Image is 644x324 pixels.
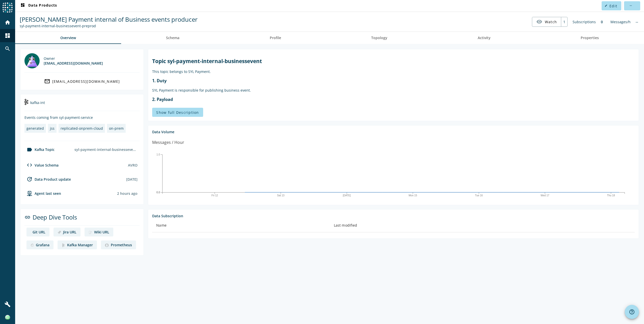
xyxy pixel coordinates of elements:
span: Properties [581,36,599,40]
button: Data Products [18,1,59,10]
img: mbx_301675@mobi.ch [24,53,40,68]
span: Show full Description [156,110,199,115]
div: Grafana [36,242,49,247]
div: Data Volume [152,129,635,134]
div: 1 [561,17,567,26]
div: Kafka Manager [67,242,93,247]
text: Wed 17 [541,194,550,197]
h3: 2. Payload [152,97,635,102]
div: AVRO [128,163,138,168]
text: 1.0 [156,153,160,156]
mat-icon: update [26,176,33,182]
span: Data Products [20,3,57,9]
span: Profile [270,36,281,40]
mat-icon: visibility [536,19,542,25]
img: kafka-int [24,99,28,105]
text: Fri 12 [211,194,218,197]
th: Name [152,218,330,232]
div: Git URL [33,230,45,234]
a: deep dive imageGrafana [26,240,53,249]
div: [EMAIL_ADDRESS][DOMAIN_NAME] [52,79,120,84]
div: Jira URL [63,230,76,234]
button: Watch [532,17,561,26]
div: replicated-onprem-cloud [61,126,103,131]
div: kafka-int [24,98,140,111]
img: deep dive image [105,244,109,247]
div: on-prem [109,126,124,131]
mat-icon: home [5,19,11,25]
mat-icon: edit [605,4,607,7]
div: Prometheus [111,242,132,247]
span: Activity [478,36,491,40]
div: Messages/h [608,17,633,27]
a: deep dive imagePrometheus [101,240,136,249]
text: Tue 16 [475,194,483,197]
mat-icon: more_horiz [629,4,632,7]
mat-icon: search [5,46,11,52]
a: deep dive imageGit URL [26,228,49,236]
button: Show full Description [152,108,203,117]
mat-icon: mail_outline [44,78,50,84]
div: [EMAIL_ADDRESS][DOMAIN_NAME] [44,61,103,66]
h2: Topic syl-payment-internal-businessevent [152,58,635,65]
div: syl-payment-internal-businessevent-preprod [72,145,140,154]
img: deep dive image [89,231,92,234]
text: Mon 15 [409,194,417,197]
p: This topic belongs to SYL Payment. [152,69,635,74]
img: deep dive image [31,244,34,247]
mat-icon: dashboard [5,33,11,39]
a: deep dive imageWiki URL [85,228,113,236]
img: 3a48fcac8981e98abad0d19906949f8f [5,315,10,320]
mat-icon: code [26,162,33,168]
text: [DATE] [343,194,351,197]
mat-icon: label [26,147,33,153]
div: Kafka Topic [24,147,55,153]
div: Deep Dive Tools [24,213,140,226]
div: generated [26,126,44,131]
img: deep dive image [58,231,61,234]
div: Data Product update [24,176,71,182]
h3: 1. Duty [152,78,635,84]
div: Data Subscription [152,213,635,218]
div: 0 [598,17,605,27]
span: Topology [371,36,387,40]
div: Agents typically reports every 15min to 1h [117,191,138,196]
div: [DATE] [126,177,138,182]
div: Kafka Topic: syl-payment-internal-businessevent-preprod [20,23,198,28]
span: Schema [166,36,179,40]
img: spoud-logo.svg [3,3,13,13]
div: Value Schema [24,162,59,168]
div: Owner [44,56,103,61]
span: [PERSON_NAME] Payment internal of Business events producer [20,15,198,23]
th: Last modified [330,218,635,232]
mat-icon: dashboard [20,3,26,9]
span: Edit [609,4,617,8]
p: SYL Payment is responsible for publishing business event. [152,88,635,93]
mat-icon: help_outline [629,309,635,315]
div: agent-env-preprod [24,190,61,196]
span: Overview [60,36,76,40]
button: Edit [602,1,621,10]
div: jss [50,126,55,131]
mat-icon: link [24,214,31,220]
div: No information [633,17,641,27]
a: deep dive imageJira URL [53,228,80,236]
text: Thu 18 [607,194,615,197]
text: 0.0 [156,191,160,194]
span: Watch [545,17,557,26]
div: Events coming from syl-payment-service [24,115,140,120]
div: Wiki URL [94,230,109,234]
div: Messages / Hour [152,139,184,146]
text: Sat 13 [277,194,285,197]
a: deep dive imageKafka Manager [58,240,97,249]
img: deep dive image [62,244,65,247]
div: Subscriptions [570,17,598,27]
mat-icon: build [5,301,11,307]
a: [EMAIL_ADDRESS][DOMAIN_NAME] [24,77,140,86]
